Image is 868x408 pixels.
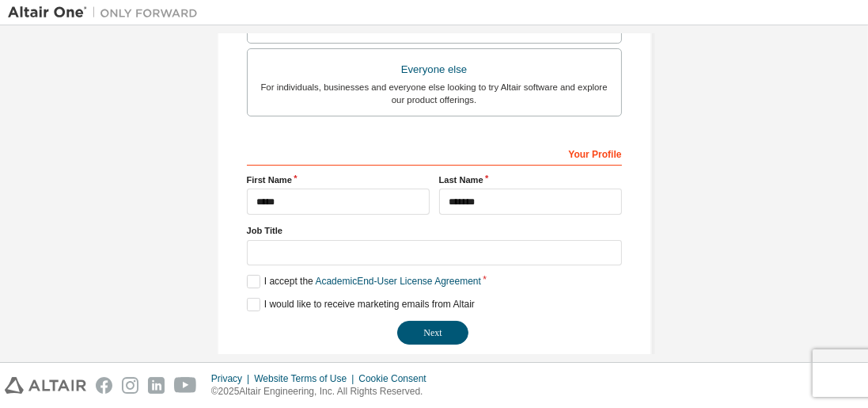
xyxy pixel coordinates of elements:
div: Everyone else [257,59,612,81]
div: Privacy [211,372,254,385]
label: First Name [247,173,430,186]
img: youtube.svg [174,377,197,394]
div: Website Terms of Use [254,372,358,385]
img: facebook.svg [96,377,112,394]
img: instagram.svg [122,377,138,394]
p: © 2025 Altair Engineering, Inc. All Rights Reserved. [211,385,436,398]
img: Altair One [8,5,206,21]
label: I accept the [247,275,481,288]
label: I would like to receive marketing emails from Altair [247,298,475,311]
div: For individuals, businesses and everyone else looking to try Altair software and explore our prod... [257,81,612,106]
div: Your Profile [247,140,622,166]
button: Next [397,321,468,345]
label: Job Title [247,224,622,237]
img: altair_logo.svg [5,377,86,394]
a: Academic End-User License Agreement [316,276,481,287]
img: linkedin.svg [148,377,165,394]
div: Cookie Consent [358,372,435,385]
label: Last Name [439,173,622,186]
